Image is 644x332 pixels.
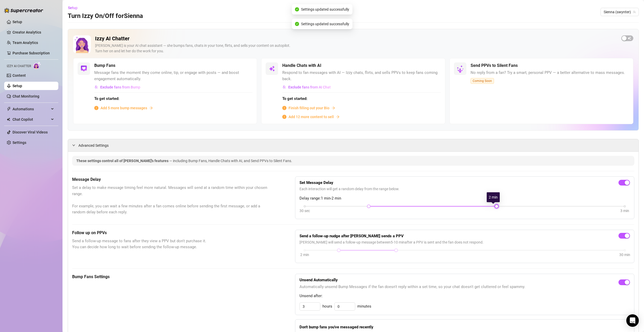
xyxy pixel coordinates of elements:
img: svg%3e [81,66,87,72]
a: Content [12,73,26,78]
h5: Send PPVs to Silent Fans [471,62,518,69]
a: Settings [12,141,26,145]
span: [PERSON_NAME] will send a follow-up message between 5 - 10 min after a PPV is sent and the fan do... [299,239,630,245]
span: Exclude fans from AI Chat [288,85,331,89]
span: arrow-right [336,115,340,119]
span: arrow-right [332,106,335,110]
img: silent-fans-ppv-o-N6Mmdf.svg [457,65,465,74]
h5: Bump Fans [94,62,115,69]
span: Automations [12,105,49,113]
span: Coming Soon [471,78,494,84]
h5: Handle Chats with AI [282,62,321,69]
span: minutes [357,303,371,310]
span: Settings updated successfully [301,21,349,27]
span: Send a follow-up message to fans after they view a PPV but don't purchase it. You can decide how ... [72,238,269,250]
span: — including Bump Fans, Handle Chats with AI, and Send PPVs to Silent Fans. [169,159,292,163]
strong: Set Message Delay [299,180,333,185]
div: 2 min [487,192,500,202]
strong: To get started: [94,96,119,101]
h5: Follow up on PPVs [72,230,269,236]
span: expanded [72,144,75,147]
span: Sienna (swynter) [604,8,636,16]
span: hours [322,303,332,310]
span: Izzy AI Chatter [7,64,31,69]
span: Chat Copilot [12,115,49,124]
div: Open Intercom Messenger [626,314,639,327]
button: Setup [68,4,82,12]
span: Add 5 more bump messages [101,105,147,111]
span: Set a delay to make message timing feel more natural. Messages will send at a random time within ... [72,185,269,215]
span: info-circle [282,115,286,119]
span: Each interaction will get a random delay from the range below. [299,186,630,192]
div: expanded [72,142,78,148]
span: These settings control all of [PERSON_NAME]'s features [76,159,169,163]
span: check-circle [295,22,299,26]
a: Setup [12,84,22,88]
img: svg%3e [283,85,286,89]
img: AI Chatter [33,62,41,69]
span: Exclude fans from Bump [100,85,140,89]
img: Izzy AI Chatter [73,35,91,53]
h2: Izzy AI Chatter [95,35,617,42]
a: Creator Analytics [12,28,54,36]
a: Purchase Subscription [12,51,50,55]
span: Setup [68,6,78,10]
span: Add 12 more content to sell [289,114,334,120]
span: Delay range: 1 min - 2 min [299,195,630,202]
img: Chat Copilot [7,118,10,121]
span: No reply from a fan? Try a smart, personal PPV — a better alternative to mass messages. [471,70,625,76]
span: info-circle [94,106,98,110]
strong: Don't bump fans you've messaged recently [299,325,373,329]
a: Discover Viral Videos [12,130,48,134]
div: 30 min [619,252,630,258]
span: Advanced Settings [78,143,109,148]
strong: To get started: [282,96,307,101]
span: team [633,10,636,14]
button: Exclude fans from AI Chat [282,83,331,91]
a: Setup [12,20,22,24]
h5: Message Delay [72,176,269,183]
span: info-circle [282,106,286,110]
span: Finish filling out your Bio [289,105,329,111]
h3: Turn Izzy On/Off for Sienna [68,12,143,20]
div: 2 min [300,252,309,258]
span: Message fans the moment they come online, tip, or engage with posts — and boost engagement automa... [94,70,253,82]
h5: Bump Fans Settings [72,274,269,280]
div: [PERSON_NAME] is your AI chat assistant — she bumps fans, chats in your tone, flirts, and sells y... [95,43,617,54]
a: Team Analytics [12,41,38,45]
span: arrow-right [149,106,153,110]
span: Respond to fan messages with AI — Izzy chats, flirts, and sells PPVs to keep fans coming back. [282,70,441,82]
img: svg%3e [95,85,98,89]
img: svg%3e [269,66,275,72]
a: Chat Monitoring [12,94,39,98]
button: Exclude fans from Bump [94,83,141,91]
span: Automatically unsend Bump Messages if the fan doesn't reply within a set time, so your chat doesn... [299,284,525,290]
div: 30 sec [299,208,310,214]
img: logo-BBDzfeDw.svg [4,8,43,13]
strong: Unsend Automatically [299,278,338,282]
div: 3 min [620,208,629,214]
strong: Send a follow-up nudge after [PERSON_NAME] sends a PPV [299,234,404,238]
span: Unsend after: [299,293,630,299]
span: thunderbolt [7,107,11,111]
